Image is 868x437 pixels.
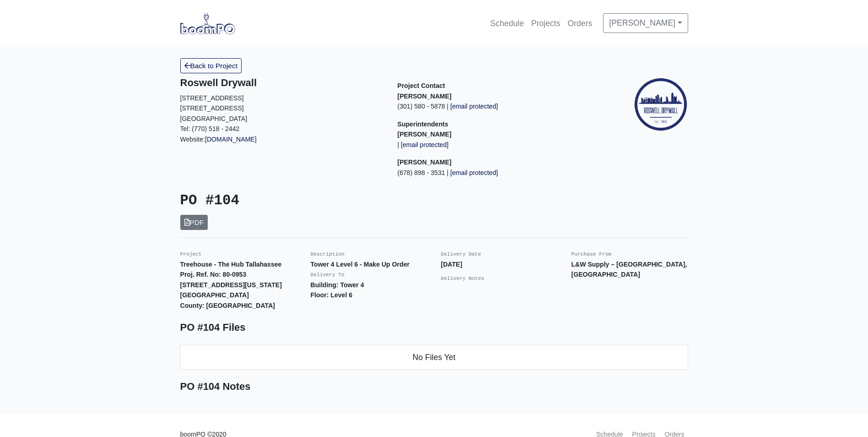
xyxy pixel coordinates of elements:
[603,13,688,33] a: [PERSON_NAME]
[180,381,688,393] h5: PO #104 Notes
[441,276,485,281] small: Delivery Notes
[311,281,364,289] strong: Building: Tower 4
[398,93,452,100] strong: [PERSON_NAME]
[180,345,688,370] li: No Files Yet
[441,251,481,257] small: Delivery Date
[441,261,463,268] strong: [DATE]
[398,82,445,89] span: Project Contact
[180,192,427,209] h3: PO #104
[180,13,235,34] img: boomPO
[398,158,452,166] strong: [PERSON_NAME]
[180,215,208,230] a: PDF
[401,141,448,148] span: [email protected]
[448,169,498,176] a: [email protected]
[180,302,275,309] strong: County: [GEOGRAPHIC_DATA]
[205,136,257,143] a: [DOMAIN_NAME]
[450,103,498,110] span: [email protected]
[311,251,345,257] small: Description
[398,101,601,112] p: (301) 580 - 5878 |
[571,251,612,257] small: Purchase From
[450,169,498,176] span: [email protected]
[180,77,384,144] div: Website:
[180,114,384,124] p: [GEOGRAPHIC_DATA]
[398,168,601,178] p: (678) 898 - 3531 |
[180,322,688,333] h5: PO #104 Files
[311,261,410,268] strong: Tower 4 Level 6 - Make Up Order
[311,272,345,278] small: Delivery To
[399,141,448,148] a: [email protected]
[571,259,688,280] p: L&W Supply – [GEOGRAPHIC_DATA], [GEOGRAPHIC_DATA]
[180,93,384,104] p: [STREET_ADDRESS]
[311,291,353,299] strong: Floor: Level 6
[180,281,282,289] strong: [STREET_ADDRESS][US_STATE]
[180,103,384,114] p: [STREET_ADDRESS]
[180,77,384,89] h5: Roswell Drywall
[398,120,448,128] span: Superintendents
[180,251,202,257] small: Project
[398,140,601,150] p: |
[398,131,452,138] strong: [PERSON_NAME]
[180,124,384,134] p: Tel: (770) 518 - 2442
[180,271,247,278] strong: Proj. Ref. No: 80-0953
[487,13,528,33] a: Schedule
[564,13,596,33] a: Orders
[180,58,242,73] a: Back to Project
[528,13,564,33] a: Projects
[180,261,282,268] strong: Treehouse - The Hub Tallahassee
[180,291,249,299] strong: [GEOGRAPHIC_DATA]
[448,103,498,110] a: [email protected]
